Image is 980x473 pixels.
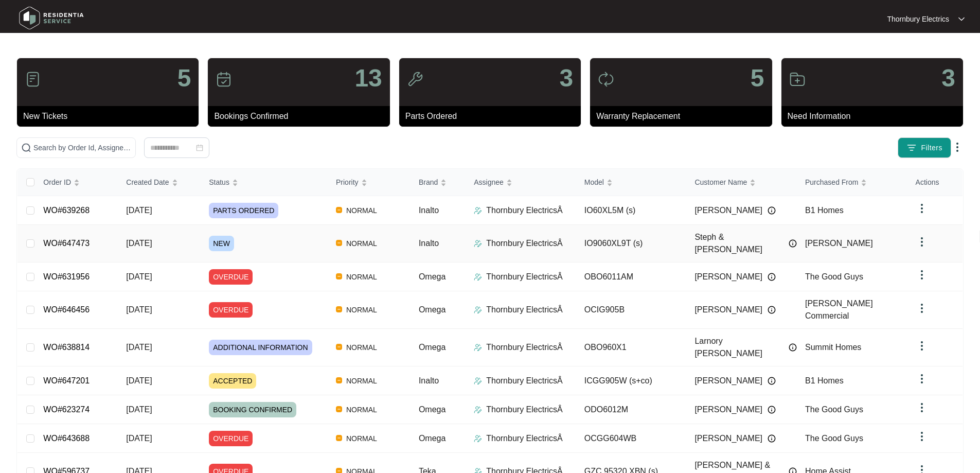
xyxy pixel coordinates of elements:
a: WO#631956 [43,272,90,281]
img: icon [407,71,423,87]
a: WO#638814 [43,343,90,352]
img: Assigner Icon [474,306,482,314]
a: WO#647201 [43,376,90,385]
a: WO#643688 [43,434,90,443]
span: Omega [419,434,446,443]
span: Customer Name [694,177,747,188]
span: NORMAL [342,404,381,416]
input: Search by Order Id, Assignee Name, Customer Name, Brand and Model [33,142,131,153]
span: [PERSON_NAME] [694,432,762,445]
th: Brand [411,169,466,196]
span: [PERSON_NAME] [694,375,762,387]
th: Customer Name [686,169,797,196]
img: Info icon [768,273,776,281]
span: Order ID [43,177,71,188]
img: filter icon [906,143,917,153]
img: Assigner Icon [474,406,482,414]
span: Brand [419,177,438,188]
td: OCGG604WB [576,424,687,453]
span: NORMAL [342,375,381,387]
p: Thornbury ElectricsÂ [486,237,563,250]
span: Omega [419,405,446,414]
img: icon [25,71,41,87]
p: Warranty Replacement [596,110,772,122]
td: ODO6012M [576,395,687,424]
img: Info icon [768,206,776,215]
span: NORMAL [342,237,381,250]
p: Need Information [788,110,963,122]
p: 5 [177,66,191,91]
span: ADDITIONAL INFORMATION [209,340,312,355]
p: Thornbury ElectricsÂ [486,304,563,316]
img: residentia service logo [15,3,87,33]
img: dropdown arrow [958,16,965,22]
img: search-icon [21,143,31,153]
td: OBO960X1 [576,329,687,366]
td: IO60XL5M (s) [576,196,687,225]
th: Model [576,169,687,196]
span: Summit Homes [805,343,861,352]
span: The Good Guys [805,405,863,414]
p: 3 [941,66,955,91]
img: dropdown arrow [916,302,928,314]
p: Thornbury ElectricsÂ [486,341,563,354]
a: WO#639268 [43,206,90,215]
img: Vercel Logo [336,344,342,350]
th: Purchased From [797,169,907,196]
span: [DATE] [126,305,152,314]
p: Thornbury ElectricsÂ [486,432,563,445]
span: Inalto [419,239,439,248]
span: ACCEPTED [209,373,256,389]
span: The Good Guys [805,434,863,443]
span: Omega [419,305,446,314]
span: Inalto [419,206,439,215]
img: dropdown arrow [916,373,928,385]
img: dropdown arrow [916,430,928,443]
td: ICGG905W (s+co) [576,366,687,395]
p: 13 [354,66,382,91]
span: OVERDUE [209,269,253,285]
img: Info icon [768,434,776,443]
img: Info icon [768,377,776,385]
span: [DATE] [126,272,152,281]
img: Vercel Logo [336,435,342,441]
button: filter iconFilters [898,137,951,158]
span: [PERSON_NAME] Commercial [805,299,873,320]
p: Thornbury ElectricsÂ [486,375,563,387]
span: Model [584,177,604,188]
img: icon [598,71,614,87]
span: BOOKING CONFIRMED [209,402,296,417]
span: [DATE] [126,239,152,248]
span: [PERSON_NAME] [694,271,762,283]
span: NORMAL [342,341,381,354]
p: New Tickets [23,110,199,122]
span: B1 Homes [805,376,844,385]
span: Purchased From [805,177,858,188]
td: OBO6011AM [576,262,687,291]
span: [DATE] [126,343,152,352]
th: Assignee [466,169,576,196]
p: 3 [559,66,573,91]
span: OVERDUE [209,302,253,318]
img: dropdown arrow [916,202,928,215]
img: Vercel Logo [336,406,342,412]
span: Assignee [474,177,504,188]
span: Larnory [PERSON_NAME] [694,335,783,360]
a: WO#646456 [43,305,90,314]
span: NORMAL [342,304,381,316]
span: Filters [921,143,942,153]
img: dropdown arrow [916,401,928,414]
th: Priority [328,169,411,196]
img: Assigner Icon [474,343,482,352]
span: Omega [419,272,446,281]
img: Assigner Icon [474,239,482,248]
img: Vercel Logo [336,207,342,213]
span: NORMAL [342,271,381,283]
span: Omega [419,343,446,352]
img: Info icon [789,239,797,248]
img: Assigner Icon [474,273,482,281]
span: [DATE] [126,434,152,443]
th: Order ID [35,169,118,196]
span: [DATE] [126,405,152,414]
img: Info icon [768,306,776,314]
